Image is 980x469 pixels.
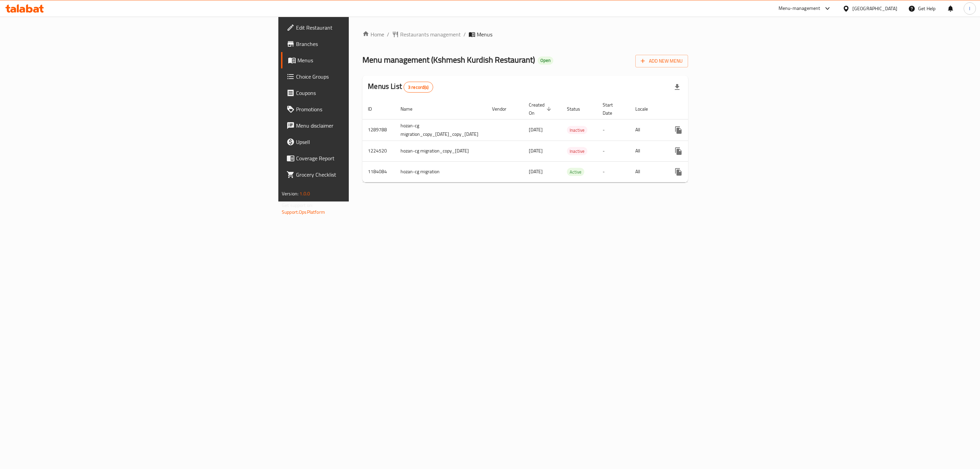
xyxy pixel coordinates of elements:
span: Active [567,168,584,176]
h2: Menus List [368,81,433,93]
nav: breadcrumb [362,30,688,38]
span: Version: [282,189,298,198]
table: enhanced table [362,99,741,182]
span: [DATE] [529,167,543,176]
span: Status [567,105,589,113]
span: Coverage Report [296,154,437,162]
span: Grocery Checklist [296,171,437,179]
div: Total records count [404,82,433,93]
span: Menus [477,30,492,38]
span: Created On [529,101,553,117]
span: Name [401,105,421,113]
td: - [597,161,630,182]
span: [DATE] [529,125,543,134]
td: All [630,161,665,182]
a: Menu disclaimer [281,117,442,134]
button: more [670,164,687,180]
button: Change Status [687,122,703,138]
span: 1.0.0 [299,189,310,198]
a: Menus [281,52,442,68]
li: / [463,30,466,38]
span: Locale [635,105,657,113]
span: Edit Restaurant [296,23,437,32]
td: All [630,119,665,141]
div: Open [538,56,553,65]
th: Actions [665,99,741,119]
a: Coupons [281,85,442,101]
span: Add New Menu [641,57,683,65]
span: Menus [297,56,437,64]
span: Vendor [492,105,515,113]
td: - [597,141,630,161]
span: ID [368,105,381,113]
span: Get support on: [282,201,313,210]
a: Grocery Checklist [281,166,442,183]
div: Inactive [567,126,587,134]
span: Choice Groups [296,72,437,81]
a: Upsell [281,134,442,150]
span: Menu disclaimer [296,122,437,130]
a: Promotions [281,101,442,117]
span: Upsell [296,138,437,146]
div: Export file [669,79,685,95]
span: Open [538,58,553,63]
a: Choice Groups [281,68,442,85]
button: more [670,143,687,159]
button: Change Status [687,164,703,180]
span: Inactive [567,126,587,134]
a: Coverage Report [281,150,442,166]
span: Menu management ( Kshmesh Kurdish Restaurant ) [362,52,535,67]
div: Menu-management [779,4,820,13]
span: Coupons [296,89,437,97]
a: Support.OpsPlatform [282,208,325,216]
span: Branches [296,40,437,48]
span: Start Date [603,101,622,117]
td: - [597,119,630,141]
span: Promotions [296,105,437,113]
td: All [630,141,665,161]
span: [DATE] [529,146,543,155]
span: l [969,5,970,12]
div: [GEOGRAPHIC_DATA] [852,5,897,12]
a: Branches [281,36,442,52]
button: more [670,122,687,138]
span: 3 record(s) [404,84,433,91]
span: Inactive [567,147,587,155]
button: Add New Menu [635,55,688,67]
button: Change Status [687,143,703,159]
a: Edit Restaurant [281,19,442,36]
